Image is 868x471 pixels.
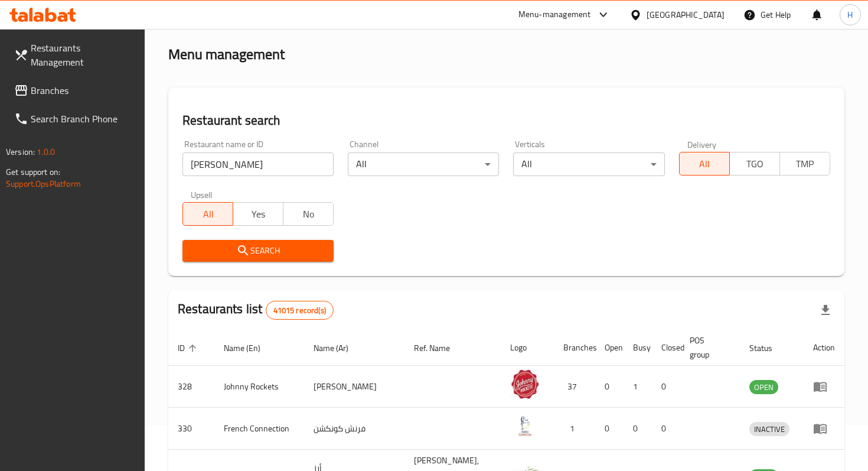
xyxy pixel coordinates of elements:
[652,408,680,450] td: 0
[182,152,334,176] input: Search for restaurant name or ID..
[168,408,214,450] td: 330
[729,152,780,176] button: TGO
[6,176,81,191] a: Support.OpsPlatform
[554,330,595,366] th: Branches
[510,369,540,399] img: Johnny Rockets
[188,206,229,223] span: All
[214,408,304,450] td: French Connection
[510,411,540,441] img: French Connection
[518,8,591,22] div: Menu-management
[624,330,652,366] th: Busy
[31,83,135,98] span: Branches
[647,8,725,21] div: [GEOGRAPHIC_DATA]
[31,112,135,126] span: Search Branch Phone
[304,408,404,450] td: فرنش كونكشن
[813,421,835,436] div: Menu
[652,330,680,366] th: Closed
[182,202,233,226] button: All
[624,408,652,450] td: 0
[595,408,624,450] td: 0
[847,8,853,21] span: H
[5,34,145,76] a: Restaurants Management
[182,112,830,129] h2: Restaurant search
[5,76,145,105] a: Branches
[624,366,652,408] td: 1
[178,300,334,320] h2: Restaurants list
[813,379,835,394] div: Menu
[233,202,283,226] button: Yes
[779,152,830,176] button: TMP
[266,301,334,320] div: Total records count
[266,305,333,316] span: 41015 record(s)
[288,206,329,223] span: No
[348,152,499,176] div: All
[224,341,276,355] span: Name (En)
[804,330,844,366] th: Action
[192,243,324,258] span: Search
[6,164,60,180] span: Get support on:
[811,296,840,324] div: Export file
[178,341,200,355] span: ID
[595,330,624,366] th: Open
[735,155,775,173] span: TGO
[513,152,664,176] div: All
[501,330,554,366] th: Logo
[182,240,334,262] button: Search
[684,155,725,173] span: All
[687,140,717,148] label: Delivery
[168,45,285,64] h2: Menu management
[749,341,788,355] span: Status
[785,155,825,173] span: TMP
[5,105,145,133] a: Search Branch Phone
[749,380,778,394] div: OPEN
[749,423,789,436] span: INACTIVE
[37,144,55,160] span: 1.0.0
[31,41,135,69] span: Restaurants Management
[414,341,465,355] span: Ref. Name
[314,341,364,355] span: Name (Ar)
[214,366,304,408] td: Johnny Rockets
[304,366,404,408] td: [PERSON_NAME]
[749,422,789,436] div: INACTIVE
[238,206,279,223] span: Yes
[595,366,624,408] td: 0
[690,333,726,362] span: POS group
[749,381,778,394] span: OPEN
[191,190,213,199] label: Upsell
[679,152,730,176] button: All
[283,202,334,226] button: No
[554,408,595,450] td: 1
[6,144,35,160] span: Version:
[168,366,214,408] td: 328
[554,366,595,408] td: 37
[652,366,680,408] td: 0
